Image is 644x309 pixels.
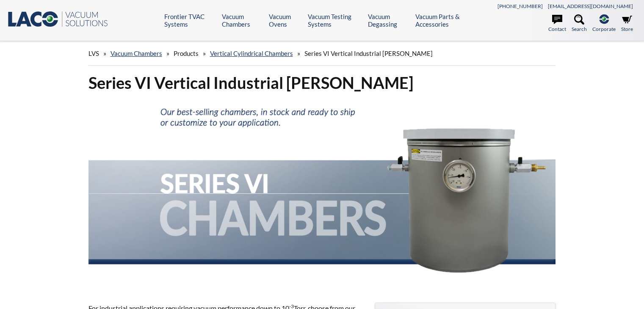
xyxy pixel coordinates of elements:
a: Contact [548,14,566,33]
a: Vacuum Chambers [111,50,162,57]
span: LVS [88,50,99,57]
div: » » » » [88,41,556,66]
a: Vacuum Degassing [368,13,409,28]
a: Search [572,14,587,33]
a: Vacuum Chambers [222,13,263,28]
h1: Series VI Vertical Industrial [PERSON_NAME] [88,72,556,93]
a: Frontier TVAC Systems [164,13,216,28]
a: [PHONE_NUMBER] [498,3,543,9]
a: Vacuum Testing Systems [308,13,362,28]
img: Series VI Chambers header [88,100,556,287]
a: [EMAIL_ADDRESS][DOMAIN_NAME] [548,3,633,9]
span: Corporate [592,25,616,33]
a: Vacuum Parts & Accessories [415,13,478,28]
span: Products [174,50,199,57]
a: Store [621,14,633,33]
a: Vertical Cylindrical Chambers [210,50,293,57]
span: Series VI Vertical Industrial [PERSON_NAME] [304,50,433,57]
a: Vacuum Ovens [269,13,301,28]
